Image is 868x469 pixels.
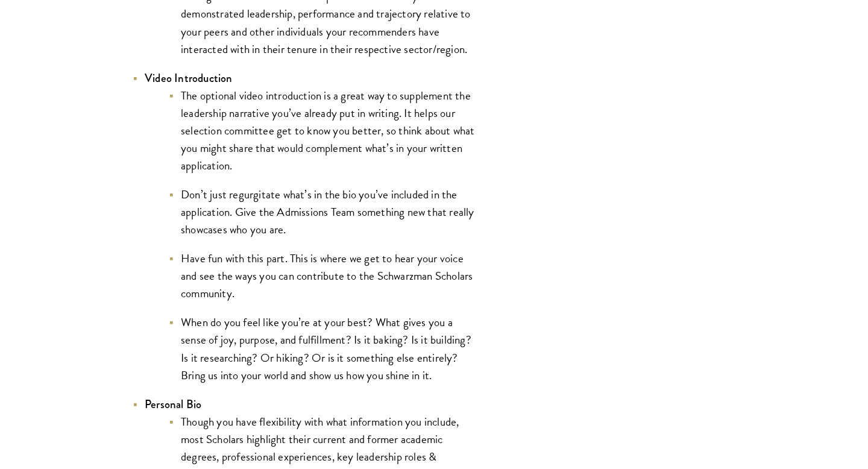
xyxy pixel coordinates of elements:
li: Have fun with this part. This is where we get to hear your voice and see the ways you can contrib... [169,250,476,302]
li: When do you feel like you’re at your best? What gives you a sense of joy, purpose, and fulfillmen... [169,313,476,383]
strong: Video Introduction [145,70,233,86]
strong: Personal Bio [145,396,201,412]
li: The optional video introduction is a great way to supplement the leadership narrative you’ve alre... [169,87,476,174]
li: Don’t just regurgitate what’s in the bio you’ve included in the application. Give the Admissions ... [169,186,476,238]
